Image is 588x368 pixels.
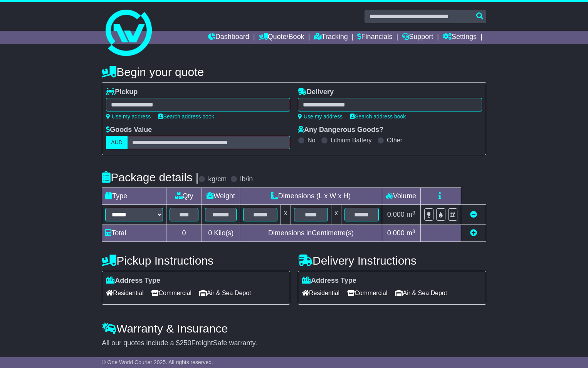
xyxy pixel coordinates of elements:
td: Type [102,188,166,205]
a: Quote/Book [259,31,304,44]
div: All our quotes include a $ FreightSafe warranty. [102,339,486,348]
td: Volume [382,188,420,205]
span: 0.000 [387,229,405,237]
h4: Delivery Instructions [298,254,486,267]
sup: 3 [412,228,415,234]
h4: Begin your quote [102,66,486,78]
td: Qty [166,188,202,205]
span: m [407,211,415,218]
a: Search address book [158,113,214,120]
sup: 3 [412,210,415,216]
span: Residential [302,287,339,299]
span: Residential [106,287,143,299]
a: Use my address [298,113,343,120]
span: Commercial [151,287,191,299]
a: Remove this item [470,211,477,218]
label: Delivery [298,88,334,96]
label: lb/in [240,175,253,184]
span: Air & Sea Depot [395,287,447,299]
h4: Pickup Instructions [102,254,290,267]
label: kg/cm [208,175,227,184]
a: Search address book [350,113,406,120]
label: Pickup [106,88,138,96]
a: Tracking [314,31,348,44]
td: x [331,205,341,225]
a: Use my address [106,113,151,120]
span: Air & Sea Depot [199,287,251,299]
a: Add new item [470,229,477,237]
label: Other [387,137,402,144]
span: Commercial [347,287,387,299]
a: Settings [443,31,477,44]
span: 250 [180,339,191,347]
label: AUD [106,136,128,149]
label: Lithium Battery [331,137,372,144]
span: © One World Courier 2025. All rights reserved. [102,359,213,365]
span: 0 [208,229,212,237]
td: x [281,205,291,225]
h4: Package details | [102,171,198,184]
a: Support [402,31,433,44]
td: Weight [202,188,240,205]
a: Financials [357,31,392,44]
label: Address Type [106,277,160,285]
td: Kilo(s) [202,225,240,242]
span: m [407,229,415,237]
h4: Warranty & Insurance [102,322,486,335]
td: Dimensions in Centimetre(s) [240,225,382,242]
label: Goods Value [106,126,152,134]
label: No [307,137,315,144]
td: Total [102,225,166,242]
td: Dimensions (L x W x H) [240,188,382,205]
label: Address Type [302,277,356,285]
label: Any Dangerous Goods? [298,126,383,134]
span: 0.000 [387,211,405,218]
td: 0 [166,225,202,242]
a: Dashboard [208,31,249,44]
